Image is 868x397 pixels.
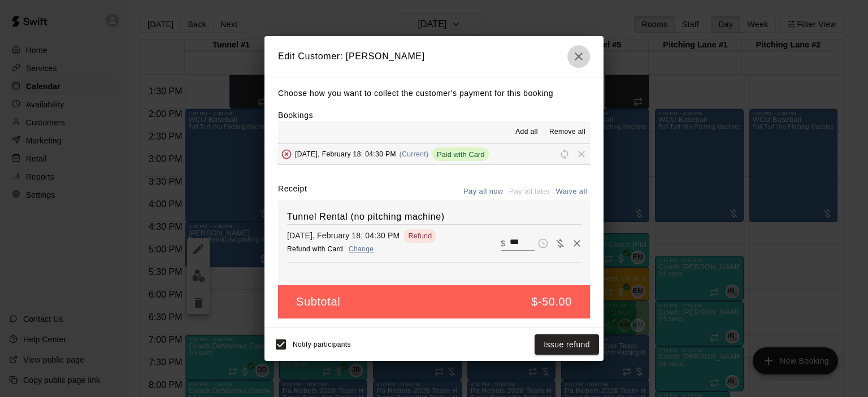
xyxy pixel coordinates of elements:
[278,183,307,200] label: Receipt
[549,126,585,138] span: Remove all
[515,126,538,138] span: Add all
[278,144,590,165] button: To be removed[DATE], February 18: 04:30 PM(Current)Paid with CardRescheduleRemove
[461,183,506,200] button: Pay all now
[278,86,590,101] p: Choose how you want to collect the customer's payment for this booking
[296,294,340,309] h5: Subtotal
[568,235,585,252] button: Remove
[553,183,590,200] button: Waive all
[343,241,379,258] button: Change
[400,150,429,158] span: (Current)
[264,36,604,77] h2: Edit Customer: [PERSON_NAME]
[552,238,568,247] span: Waive payment
[278,150,295,158] span: To be removed
[545,123,590,141] button: Remove all
[403,232,436,240] span: Refund
[295,150,396,158] span: [DATE], February 18: 04:30 PM
[501,238,505,249] p: $
[432,150,489,159] span: Paid with Card
[509,123,545,141] button: Add all
[535,238,552,247] span: Pay later
[287,210,581,224] h6: Tunnel Rental (no pitching machine)
[278,111,313,120] label: Bookings
[287,230,400,241] p: [DATE], February 18: 04:30 PM
[573,150,590,158] span: Remove
[531,294,572,309] h5: $-50.00
[556,150,573,158] span: Reschedule
[287,245,343,253] span: Refund with Card
[535,334,599,355] button: Issue refund
[293,341,351,348] span: Notify participants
